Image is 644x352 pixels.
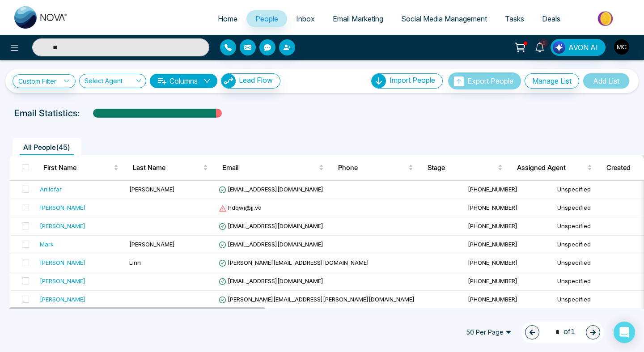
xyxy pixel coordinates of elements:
[533,10,569,27] a: Deals
[40,185,62,194] div: Anilofar
[517,162,585,173] span: Assigned Agent
[222,162,317,173] span: Email
[40,295,85,304] div: [PERSON_NAME]
[554,199,643,217] td: Unspecified
[540,39,548,47] span: 5
[331,155,420,180] th: Phone
[496,10,533,27] a: Tasks
[40,203,85,212] div: [PERSON_NAME]
[467,76,513,85] span: Export People
[203,77,211,85] span: down
[219,186,323,193] span: [EMAIL_ADDRESS][DOMAIN_NAME]
[554,272,643,291] td: Unspecified
[554,217,643,236] td: Unspecified
[129,186,175,193] span: [PERSON_NAME]
[550,326,575,338] span: of 1
[219,204,262,211] span: hdqwi@jj.vd
[392,10,496,27] a: Social Media Management
[574,8,639,29] img: Market-place.gif
[20,143,74,152] span: All People ( 45 )
[219,241,323,248] span: [EMAIL_ADDRESS][DOMAIN_NAME]
[510,155,599,180] th: Assigned Agent
[468,241,517,248] span: [PHONE_NUMBER]
[215,155,331,180] th: Email
[239,76,273,85] span: Lead Flow
[287,10,324,27] a: Inbox
[554,181,643,199] td: Unspecified
[126,155,215,180] th: Last Name
[219,296,415,303] span: [PERSON_NAME][EMAIL_ADDRESS][PERSON_NAME][DOMAIN_NAME]
[468,277,517,284] span: [PHONE_NUMBER]
[14,106,80,120] p: Email Statistics:
[40,240,54,249] div: Mark
[554,236,643,254] td: Unspecified
[13,74,76,88] a: Custom Filter
[40,258,85,267] div: [PERSON_NAME]
[219,259,369,266] span: [PERSON_NAME][EMAIL_ADDRESS][DOMAIN_NAME]
[428,162,496,173] span: Stage
[14,6,68,29] img: Nova CRM Logo
[468,296,517,303] span: [PHONE_NUMBER]
[43,162,112,173] span: First Name
[219,222,323,229] span: [EMAIL_ADDRESS][DOMAIN_NAME]
[420,155,510,180] th: Stage
[468,222,517,229] span: [PHONE_NUMBER]
[40,276,85,285] div: [PERSON_NAME]
[568,42,598,53] span: AVON AI
[150,74,217,88] button: Columnsdown
[133,162,201,173] span: Last Name
[40,221,85,230] div: [PERSON_NAME]
[529,39,551,55] a: 5
[554,254,643,272] td: Unspecified
[468,204,517,211] span: [PHONE_NUMBER]
[218,14,237,23] span: Home
[614,39,629,55] img: User Avatar
[401,14,487,23] span: Social Media Management
[390,76,435,85] span: Import People
[129,259,141,266] span: Linn
[551,39,606,56] button: AVON AI
[468,186,517,193] span: [PHONE_NUMBER]
[460,325,518,339] span: 50 Per Page
[333,14,383,23] span: Email Marketing
[129,241,175,248] span: [PERSON_NAME]
[324,10,392,27] a: Email Marketing
[554,291,643,309] td: Unspecified
[296,14,315,23] span: Inbox
[221,74,236,88] img: Lead Flow
[36,155,126,180] th: First Name
[448,72,521,89] button: Export People
[338,162,407,173] span: Phone
[525,73,579,89] button: Manage List
[468,259,517,266] span: [PHONE_NUMBER]
[217,73,280,89] a: Lead FlowLead Flow
[614,322,635,343] div: Open Intercom Messenger
[221,73,280,89] button: Lead Flow
[542,14,560,23] span: Deals
[219,277,323,284] span: [EMAIL_ADDRESS][DOMAIN_NAME]
[246,10,287,27] a: People
[553,41,565,54] img: Lead Flow
[209,10,246,27] a: Home
[505,14,524,23] span: Tasks
[255,14,278,23] span: People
